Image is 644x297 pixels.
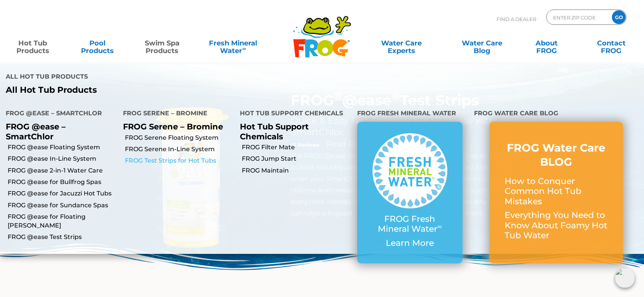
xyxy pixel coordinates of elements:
input: GO [612,10,626,24]
a: FROG @ease for Floating [PERSON_NAME] [8,213,117,230]
h4: FROG @ease – SmartChlor [6,107,112,122]
a: AboutFROG [521,36,572,51]
a: FROG @ease Test Strips [8,233,117,241]
a: Hot TubProducts [8,36,58,51]
a: ContactFROG [586,36,636,51]
a: All Hot Tub Products [6,85,316,95]
a: FROG Serene Floating System [125,134,235,142]
p: FROG @ease – SmartChlor [6,122,112,141]
p: FROG Fresh Mineral Water [372,214,448,234]
a: FROG @ease for Bullfrog Spas [8,178,117,186]
a: FROG @ease Floating System [8,143,117,152]
a: Water CareBlog [457,36,507,51]
a: FROG Jump Start [242,155,351,163]
a: FROG Water Care BLOG How to Conquer Common Hot Tub Mistakes Everything You Need to Know About Foa... [505,141,608,244]
a: FROG Fresh Mineral Water∞ Learn More [372,133,448,252]
a: FROG @ease In-Line System [8,155,117,163]
a: FROG @ease for Sundance Spas [8,201,117,210]
p: Find A Dealer [497,10,536,29]
h4: All Hot Tub Products [6,70,316,85]
h3: FROG Water Care BLOG [505,141,608,169]
a: FROG @ease for Jacuzzi Hot Tubs [8,189,117,198]
p: Hot Tub Support Chemicals [240,122,346,141]
h4: FROG Water Care Blog [474,107,638,122]
sup: ∞ [437,223,442,230]
sup: ∞ [242,45,246,52]
a: FROG @ease 2-in-1 Water Care [8,166,117,175]
h4: FROG Fresh Mineral Water [357,107,463,122]
img: openIcon [615,268,635,288]
p: Everything You Need to Know About Foamy Hot Tub Water [505,210,608,241]
a: Swim SpaProducts [137,36,188,51]
a: PoolProducts [72,36,123,51]
a: FROG Serene In-Line System [125,145,235,153]
a: FROG Filter Mate [242,143,351,152]
p: Learn More [372,238,448,248]
h4: FROG Serene – Bromine [123,107,229,122]
p: How to Conquer Common Hot Tub Mistakes [505,176,608,207]
a: Fresh MineralWater∞ [202,36,265,51]
a: FROG Test Strips for Hot Tubs [125,157,235,165]
input: Zip Code Form [552,12,604,23]
h4: Hot Tub Support Chemicals [240,107,346,122]
a: Water CareExperts [361,36,442,51]
p: FROG Serene – Bromine [123,122,229,131]
a: FROG Maintain [242,166,351,175]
